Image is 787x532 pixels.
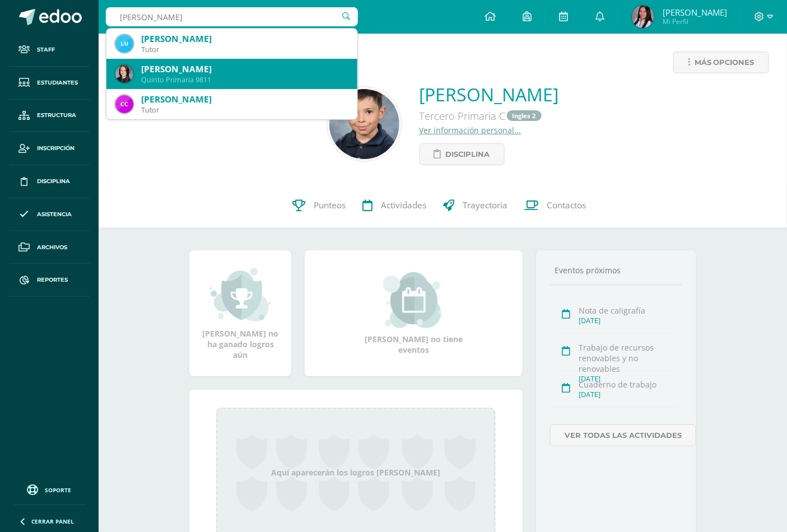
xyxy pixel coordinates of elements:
img: 5d0376e4d30cdc0d3810aa254ef0ee75.png [115,35,133,53]
div: Tutor [141,105,348,115]
img: c9d68a2a38683e712c1758aecf5a7fda.png [115,65,133,83]
div: [PERSON_NAME] no ha ganado logros aún [201,267,280,360]
span: Más opciones [695,52,755,73]
div: [PERSON_NAME] [141,33,348,45]
span: Disciplina [446,144,490,165]
img: event_small.png [383,272,444,328]
a: Soporte [13,482,85,497]
span: Estudiantes [37,78,78,87]
img: 492e5aafabad98fe8f683dee218c7445.png [329,89,399,159]
div: [PERSON_NAME] [141,94,348,105]
span: Archivos [37,243,67,252]
a: Ver información personal... [420,125,521,136]
span: Inscripción [37,144,74,153]
span: Asistencia [37,210,72,219]
a: Trayectoria [435,183,516,228]
a: Punteos [285,183,355,228]
div: Nota de caligrafía [579,305,679,316]
a: Actividades [355,183,435,228]
span: Trayectoria [463,200,508,212]
a: [PERSON_NAME] [420,82,559,106]
span: Staff [37,45,55,54]
a: Ver todas las actividades [550,424,696,446]
img: achievement_small.png [210,267,271,323]
div: Quinto Primaria 9811 [141,75,348,85]
div: Tutor [141,45,348,54]
div: [DATE] [579,316,679,325]
input: Busca un usuario... [106,7,358,26]
span: Soporte [45,486,72,494]
a: Estudiantes [9,67,90,100]
img: 47ffb630b87bf16c2b5b15b5969f902a.png [115,95,133,113]
div: Tercero Primaria C [420,106,559,125]
span: Mi Perfil [663,17,727,26]
a: Archivos [9,231,90,264]
a: Inscripción [9,132,90,165]
a: Reportes [9,264,90,297]
span: Estructura [37,111,76,120]
a: Disciplina [9,165,90,198]
span: Contactos [547,200,586,212]
span: Punteos [314,200,346,212]
a: Más opciones [673,52,769,73]
a: Asistencia [9,198,90,231]
a: Contactos [516,183,595,228]
span: Cerrar panel [31,517,74,525]
img: 1c4a8e29229ca7cba10d259c3507f649.png [632,6,654,28]
span: Reportes [37,276,68,284]
span: Disciplina [37,177,70,186]
div: [PERSON_NAME] no tiene eventos [358,272,470,355]
a: Ingles 2 [507,110,542,121]
a: Staff [9,34,90,67]
div: Trabajo de recursos renovables y no renovables [579,342,679,374]
span: [PERSON_NAME] [663,7,727,18]
a: Disciplina [420,143,505,165]
div: [PERSON_NAME] [141,63,348,75]
div: Eventos próximos [550,265,682,276]
div: [DATE] [579,390,679,399]
div: Cuaderno de trabajo [579,379,679,390]
span: Actividades [381,200,427,212]
a: Estructura [9,100,90,133]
